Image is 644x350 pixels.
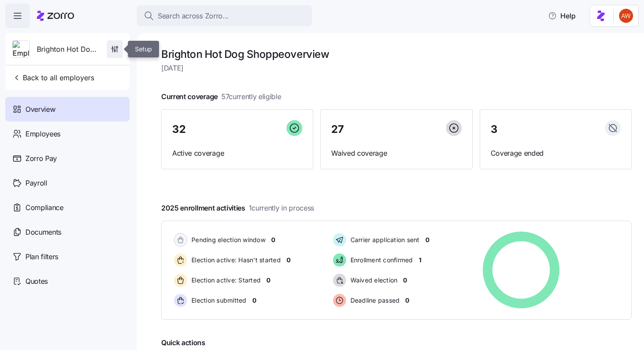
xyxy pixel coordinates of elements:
[9,69,98,86] button: Back to all employers
[161,91,281,102] span: Current coverage
[5,195,130,220] a: Compliance
[331,148,461,159] span: Waived coverage
[5,146,130,171] a: Zorro Pay
[348,276,398,285] span: Waived election
[271,236,275,244] span: 0
[161,47,632,61] h1: Brighton Hot Dog Shoppe overview
[12,72,94,83] span: Back to all employers
[161,337,205,348] span: Quick actions
[348,236,420,244] span: Carrier application sent
[25,251,58,262] span: Plan filters
[189,276,261,285] span: Election active: Started
[161,203,314,214] span: 2025 enrollment activities
[5,171,130,195] a: Payroll
[25,129,60,139] span: Employees
[221,91,281,102] span: 57 currently eligible
[158,11,229,21] span: Search across Zorro...
[172,148,302,159] span: Active coverage
[37,44,100,55] span: Brighton Hot Dog Shoppe
[25,227,61,238] span: Documents
[25,153,57,164] span: Zorro Pay
[419,256,421,264] span: 1
[541,7,583,25] button: Help
[348,256,413,264] span: Enrollment confirmed
[25,202,64,213] span: Compliance
[619,9,633,23] img: 3c671664b44671044fa8929adf5007c6
[331,124,343,135] span: 27
[491,124,498,135] span: 3
[348,296,400,305] span: Deadline passed
[189,256,281,264] span: Election active: Hasn't started
[189,296,247,305] span: Election submitted
[25,276,48,287] span: Quotes
[5,220,130,244] a: Documents
[25,104,55,115] span: Overview
[403,276,407,285] span: 0
[5,269,130,293] a: Quotes
[5,121,130,146] a: Employees
[5,244,130,269] a: Plan filters
[137,5,312,26] button: Search across Zorro...
[405,296,409,305] span: 0
[425,236,429,244] span: 0
[287,256,290,264] span: 0
[13,41,29,58] img: Employer logo
[249,203,314,214] span: 1 currently in process
[252,296,256,305] span: 0
[25,178,47,189] span: Payroll
[161,63,632,74] span: [DATE]
[172,124,185,135] span: 32
[491,148,621,159] span: Coverage ended
[548,11,576,21] span: Help
[189,236,265,244] span: Pending election window
[5,97,130,121] a: Overview
[266,276,270,285] span: 0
